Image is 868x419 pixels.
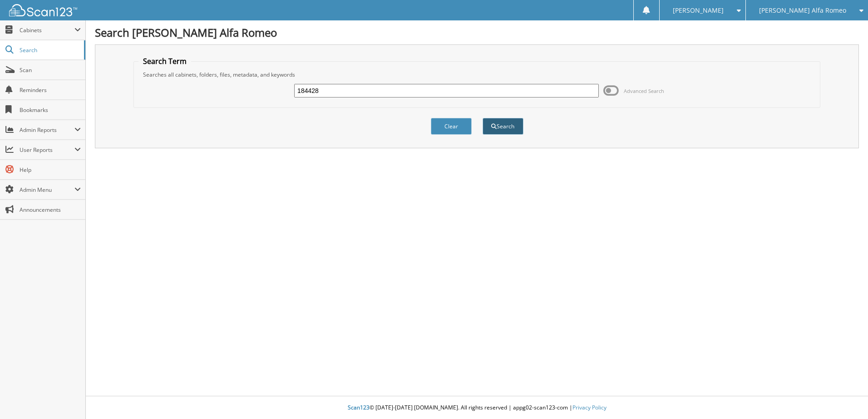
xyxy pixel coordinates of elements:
[138,56,191,66] legend: Search Term
[348,404,370,411] span: Scan123
[20,166,81,174] span: Help
[673,8,724,13] span: [PERSON_NAME]
[20,206,81,214] span: Announcements
[20,146,74,154] span: User Reports
[823,375,868,419] iframe: Chat Widget
[624,88,664,94] span: Advanced Search
[138,71,815,78] div: Searches all cabinets, folders, files, metadata, and keywords
[20,106,81,114] span: Bookmarks
[431,118,472,135] button: Clear
[20,86,81,94] span: Reminders
[9,4,77,16] img: scan123-logo-white.svg
[483,118,523,135] button: Search
[95,25,859,40] h1: Search [PERSON_NAME] Alfa Romeo
[20,46,79,54] span: Search
[759,8,846,13] span: [PERSON_NAME] Alfa Romeo
[20,66,81,74] span: Scan
[20,126,74,134] span: Admin Reports
[20,186,74,194] span: Admin Menu
[572,404,607,411] a: Privacy Policy
[20,26,74,34] span: Cabinets
[86,397,868,419] div: © [DATE]-[DATE] [DOMAIN_NAME]. All rights reserved | appg02-scan123-com |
